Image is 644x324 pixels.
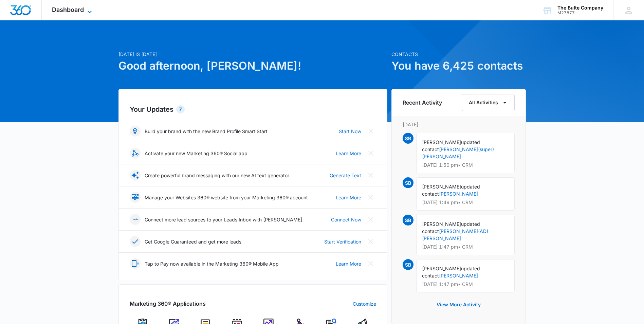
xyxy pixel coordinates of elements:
h1: You have 6,425 contacts [391,58,526,74]
p: Create powerful brand messaging with our new AI text generator [145,172,289,179]
h2: Marketing 360® Applications [130,300,206,308]
span: Dashboard [52,6,84,13]
div: 7 [176,105,185,113]
p: Connect more lead sources to your Leads Inbox with [PERSON_NAME] [145,216,302,223]
button: Close [365,126,376,137]
p: [DATE] 1:47 pm • CRM [422,245,509,249]
span: [PERSON_NAME] [422,139,461,145]
p: Activate your new Marketing 360® Social app [145,150,247,157]
div: account id [557,11,603,15]
span: [PERSON_NAME] [422,266,461,271]
a: Start Now [339,128,361,135]
a: Generate Text [330,172,361,179]
p: [DATE] is [DATE] [118,51,387,58]
a: Start Verification [324,238,361,245]
button: Close [365,214,376,225]
span: [PERSON_NAME] [422,184,461,190]
button: Close [365,148,376,159]
span: SB [403,133,413,144]
p: [DATE] 1:50 pm • CRM [422,163,509,167]
p: Contacts [391,51,526,58]
button: Close [365,170,376,181]
button: Close [365,192,376,203]
button: All Activities [462,94,515,111]
a: Customize [353,300,376,307]
button: Close [365,258,376,269]
p: Get Google Guaranteed and get more leads [145,238,241,245]
button: Close [365,236,376,247]
a: Learn More [336,150,361,157]
p: [DATE] [403,121,515,128]
a: Learn More [336,260,361,267]
h2: Your Updates [130,104,376,114]
a: [PERSON_NAME](super) [PERSON_NAME] [422,146,494,159]
p: [DATE] 1:47 pm • CRM [422,282,509,287]
a: [PERSON_NAME] [439,191,478,197]
a: Learn More [336,194,361,201]
span: SB [403,215,413,226]
span: [PERSON_NAME] [422,221,461,227]
a: Connect Now [331,216,361,223]
span: SB [403,259,413,270]
a: [PERSON_NAME] [439,273,478,278]
span: SB [403,177,413,188]
p: Tap to Pay now available in the Marketing 360® Mobile App [145,260,279,267]
h6: Recent Activity [403,98,442,107]
a: [PERSON_NAME](AD) [PERSON_NAME] [422,228,488,241]
button: View More Activity [430,296,487,313]
p: Build your brand with the new Brand Profile Smart Start [145,128,268,135]
div: account name [557,5,603,11]
p: Manage your Websites 360® website from your Marketing 360® account [145,194,308,201]
p: [DATE] 1:49 pm • CRM [422,200,509,205]
h1: Good afternoon, [PERSON_NAME]! [118,58,387,74]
